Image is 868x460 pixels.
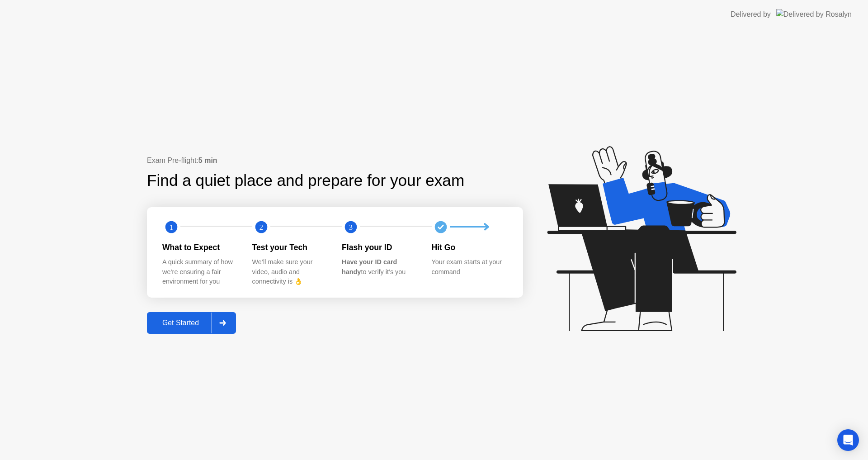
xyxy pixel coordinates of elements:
div: to verify it’s you [342,257,417,277]
div: Flash your ID [342,242,417,253]
b: Have your ID card handy [342,258,397,275]
button: Get Started [147,312,236,334]
text: 1 [170,223,173,231]
div: Open Intercom Messenger [837,429,859,451]
text: 2 [259,223,263,231]
div: Test your Tech [252,242,328,253]
div: Delivered by [731,9,771,20]
div: Exam Pre-flight: [147,155,523,166]
div: Hit Go [432,242,507,253]
img: Delivered by Rosalyn [776,9,852,19]
div: Get Started [150,319,212,327]
b: 5 min [198,156,217,164]
text: 3 [349,223,353,231]
div: Your exam starts at your command [432,257,507,277]
div: A quick summary of how we’re ensuring a fair environment for you [162,257,238,287]
div: What to Expect [162,242,238,253]
div: Find a quiet place and prepare for your exam [147,169,466,193]
div: We’ll make sure your video, audio and connectivity is 👌 [252,257,328,287]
